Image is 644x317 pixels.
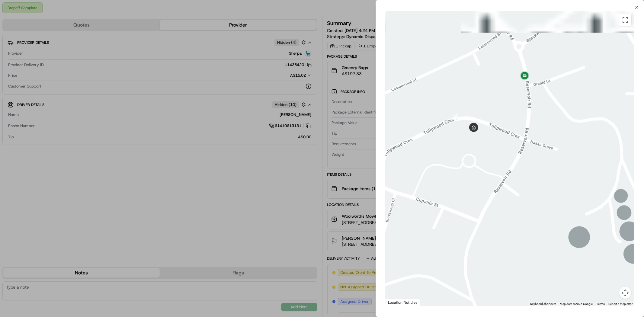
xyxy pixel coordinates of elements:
img: Google [387,298,407,306]
button: Keyboard shortcuts [530,302,556,306]
a: Report a map error [608,302,633,306]
a: Terms (opens in new tab) [596,302,605,306]
a: Open this area in Google Maps (opens a new window) [387,298,407,306]
button: Toggle fullscreen view [619,14,631,26]
div: Location Not Live [386,299,420,306]
div: 5 [451,114,458,120]
button: Map camera controls [619,287,631,299]
span: Map data ©2025 Google [560,302,593,306]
